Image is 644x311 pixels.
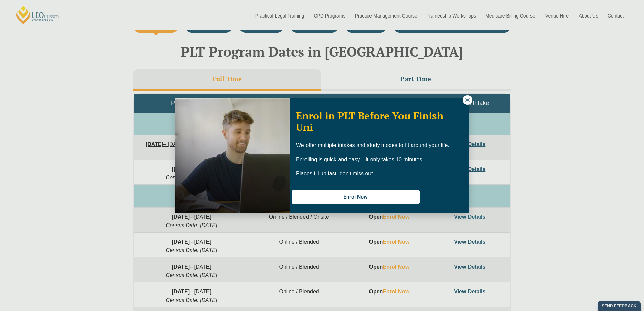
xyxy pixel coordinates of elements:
span: Enrolling is quick and easy – it only takes 10 minutes. [296,157,424,162]
span: We offer multiple intakes and study modes to fit around your life. [296,142,449,148]
span: Enrol in PLT Before You Finish Uni [296,109,443,134]
button: Enrol Now [292,190,420,204]
button: Close [463,95,472,105]
img: Woman in yellow blouse holding folders looking to the right and smiling [175,98,290,213]
span: Places fill up fast, don’t miss out. [296,171,374,176]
